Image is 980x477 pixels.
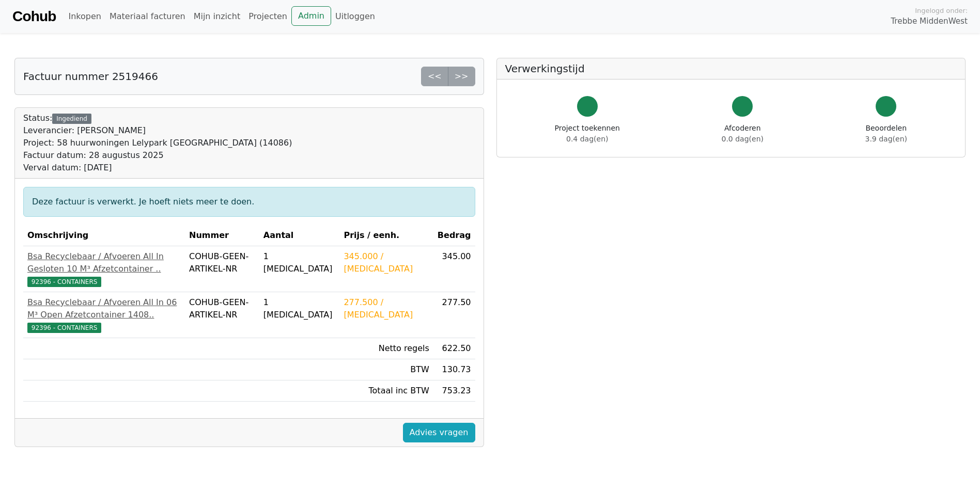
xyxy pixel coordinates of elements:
td: Netto regels [339,338,433,359]
div: Afcoderen [722,123,764,145]
span: 0.4 dag(en) [566,135,608,143]
div: 345.000 / [MEDICAL_DATA] [344,250,429,275]
td: COHUB-GEEN-ARTIKEL-NR [185,292,259,338]
div: 277.500 / [MEDICAL_DATA] [344,296,429,321]
td: 345.00 [433,246,475,292]
span: 92396 - CONTAINERS [27,277,101,287]
span: Ingelogd onder: [915,6,968,15]
div: Factuur datum: 28 augustus 2025 [23,149,292,162]
a: Bsa Recyclebaar / Afvoeren All In 06 M³ Open Afzetcontainer 1408..92396 - CONTAINERS [27,296,181,333]
a: Bsa Recyclebaar / Afvoeren All In Gesloten 10 M³ Afzetcontainer ..92396 - CONTAINERS [27,250,181,288]
span: 0.0 dag(en) [722,135,764,143]
div: Beoordelen [865,123,907,145]
a: Inkopen [64,6,105,27]
div: Verval datum: [DATE] [23,162,292,174]
th: Nummer [185,225,259,246]
td: COHUB-GEEN-ARTIKEL-NR [185,246,259,292]
td: Totaal inc BTW [339,380,433,402]
span: 3.9 dag(en) [865,135,907,143]
th: Prijs / eenh. [339,225,433,246]
h5: Verwerkingstijd [505,62,957,75]
h5: Factuur nummer 2519466 [23,70,158,83]
span: 92396 - CONTAINERS [27,323,101,333]
td: 130.73 [433,359,475,380]
td: 753.23 [433,380,475,402]
div: Bsa Recyclebaar / Afvoeren All In Gesloten 10 M³ Afzetcontainer .. [27,250,181,275]
a: Projecten [244,6,291,27]
div: Ingediend [52,114,91,124]
a: Cohub [12,4,56,29]
div: Deze factuur is verwerkt. Je hoeft niets meer te doen. [23,187,475,217]
a: Uitloggen [331,6,379,27]
div: Leverancier: [PERSON_NAME] [23,124,292,137]
a: Materiaal facturen [105,6,190,27]
div: Project toekennen [555,123,620,145]
td: BTW [339,359,433,380]
th: Bedrag [433,225,475,246]
div: 1 [MEDICAL_DATA] [263,296,336,321]
th: Aantal [259,225,340,246]
th: Omschrijving [23,225,185,246]
a: Mijn inzicht [190,6,245,27]
div: Bsa Recyclebaar / Afvoeren All In 06 M³ Open Afzetcontainer 1408.. [27,296,181,321]
div: Project: 58 huurwoningen Lelypark [GEOGRAPHIC_DATA] (14086) [23,137,292,149]
div: 1 [MEDICAL_DATA] [263,250,336,275]
span: Trebbe MiddenWest [891,15,968,27]
a: Advies vragen [403,423,475,442]
td: 277.50 [433,292,475,338]
div: Status: [23,112,292,174]
a: Admin [291,6,331,26]
td: 622.50 [433,338,475,359]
